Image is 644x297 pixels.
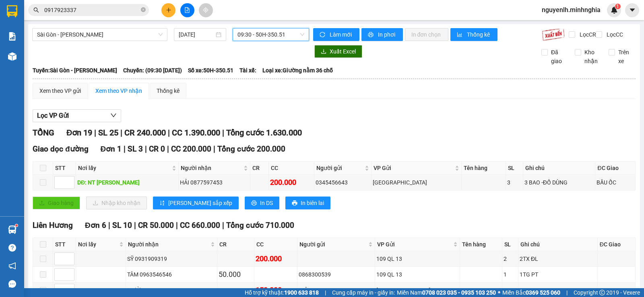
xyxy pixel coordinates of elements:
[181,164,242,172] span: Người nhận
[95,86,142,95] div: Xem theo VP nhận
[325,288,326,297] span: |
[180,3,194,17] button: file-add
[128,144,143,154] span: SL 3
[167,144,169,154] span: |
[502,238,518,251] th: SL
[595,175,635,190] td: BẦU ỐC
[159,200,165,207] span: sort-ascending
[507,178,522,187] div: 3
[157,86,180,95] div: Thống kê
[260,199,273,207] span: In DS
[171,144,211,154] span: CC 200.000
[127,286,216,295] div: HƯỜNG 0908048546
[176,221,178,230] span: |
[270,177,313,188] div: 200.000
[299,286,373,295] div: HIẾU 0947627107
[254,238,297,251] th: CC
[180,178,249,187] div: HẢI 0877597453
[8,32,17,41] img: solution-icon
[548,48,569,66] span: Đã giao
[373,178,460,187] div: [GEOGRAPHIC_DATA]
[33,7,39,13] span: search
[502,288,560,297] span: Miền Bắc
[101,144,122,154] span: Đơn 1
[299,270,373,279] div: 0868300539
[576,30,597,39] span: Lọc CR
[378,30,396,39] span: In phơi
[138,221,174,230] span: CR 50.000
[37,111,69,121] span: Lọc VP Gửi
[78,240,118,249] span: Nơi lấy
[330,30,353,39] span: Làm mới
[377,240,452,249] span: VP Gửi
[284,289,319,296] strong: 1900 633 818
[39,86,81,95] div: Xem theo VP gửi
[375,267,460,283] td: 109 QL 13
[222,221,224,230] span: |
[168,128,170,137] span: |
[375,251,460,267] td: 109 QL 13
[44,6,139,14] input: Tìm tên, số ĐT hoặc mã đơn
[98,128,118,137] span: SL 25
[120,128,122,137] span: |
[422,289,496,296] strong: 0708 023 035 - 0935 103 250
[316,178,370,187] div: 0345456643
[237,29,304,41] span: 09:30 - 50H-350.51
[269,162,314,175] th: CC
[188,66,233,75] span: Số xe: 50H-350.51
[504,286,517,295] div: 3
[376,286,459,295] div: [GEOGRAPHIC_DATA]
[124,144,126,154] span: |
[8,52,17,61] img: warehouse-icon
[616,4,619,9] span: 1
[180,221,220,230] span: CC 660.000
[405,28,449,41] button: In đơn chọn
[518,238,598,251] th: Ghi chú
[506,162,523,175] th: SL
[299,240,366,249] span: Người gửi
[292,200,297,207] span: printer
[368,32,375,38] span: printer
[467,30,491,39] span: Thống kê
[53,162,76,175] th: STT
[33,109,121,122] button: Lọc VP Gửi
[8,244,16,252] span: question-circle
[462,162,506,175] th: Tên hàng
[203,7,208,13] span: aim
[314,45,362,58] button: downloadXuất Excel
[361,28,403,41] button: printerIn phơi
[166,7,171,13] span: plus
[250,162,269,175] th: CR
[33,128,54,137] span: TỔNG
[625,3,639,17] button: caret-down
[245,197,279,209] button: printerIn DS
[108,221,110,230] span: |
[598,238,636,251] th: ĐC Giao
[8,280,16,288] span: message
[526,289,560,296] strong: 0369 525 060
[145,144,147,154] span: |
[127,254,216,263] div: SỸ 0931909319
[285,197,330,209] button: printerIn biên lai
[222,128,224,137] span: |
[498,291,500,294] span: ⚪️
[376,254,459,263] div: 109 QL 13
[153,197,239,209] button: sort-ascending[PERSON_NAME] sắp xếp
[520,270,596,279] div: 1TG PT
[112,221,132,230] span: SL 10
[251,200,257,207] span: printer
[110,112,117,119] span: down
[217,238,254,251] th: CR
[226,221,294,230] span: Tổng cước 710.000
[66,128,92,137] span: Đơn 19
[603,30,624,39] span: Lọc CC
[520,254,596,263] div: 2TX ĐL
[332,288,395,297] span: Cung cấp máy in - giấy in:
[457,32,464,38] span: bar-chart
[217,144,285,154] span: Tổng cước 200.000
[256,253,296,264] div: 200.000
[256,285,296,296] div: 150.000
[450,28,497,41] button: bar-chartThống kê
[53,238,76,251] th: STT
[520,286,596,295] div: 3 BAO CAFE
